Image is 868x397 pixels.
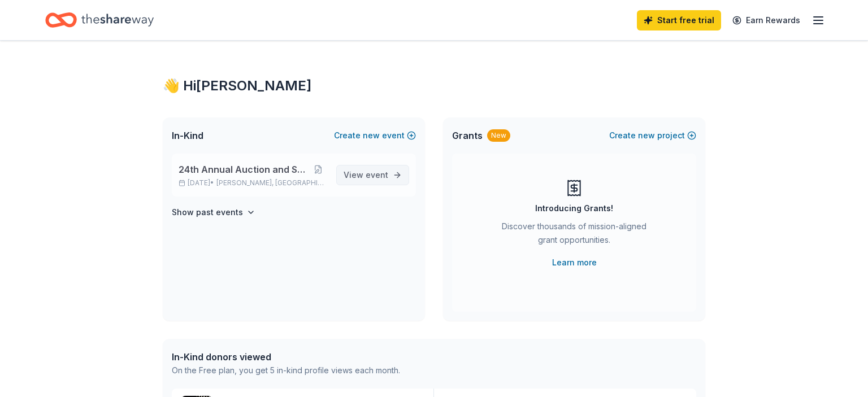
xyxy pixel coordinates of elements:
[172,364,400,377] div: On the Free plan, you get 5 in-kind profile views each month.
[726,10,807,30] a: Earn Rewards
[487,129,510,142] div: New
[179,163,309,176] span: 24th Annual Auction and Spring Fair
[609,129,696,142] button: Createnewproject
[497,220,651,251] div: Discover thousands of mission-aligned grant opportunities.
[366,170,388,180] span: event
[452,129,483,142] span: Grants
[45,7,154,33] a: Home
[172,206,255,219] button: Show past events
[336,165,409,185] a: View event
[172,129,203,142] span: In-Kind
[552,256,597,269] a: Learn more
[363,129,380,142] span: new
[637,10,721,30] a: Start free trial
[163,77,705,95] div: 👋 Hi [PERSON_NAME]
[172,206,243,219] h4: Show past events
[179,178,327,187] p: [DATE] •
[535,202,613,215] div: Introducing Grants!
[638,129,655,142] span: new
[334,129,416,142] button: Createnewevent
[172,350,400,364] div: In-Kind donors viewed
[216,178,327,187] span: [PERSON_NAME], [GEOGRAPHIC_DATA]
[344,168,388,182] span: View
